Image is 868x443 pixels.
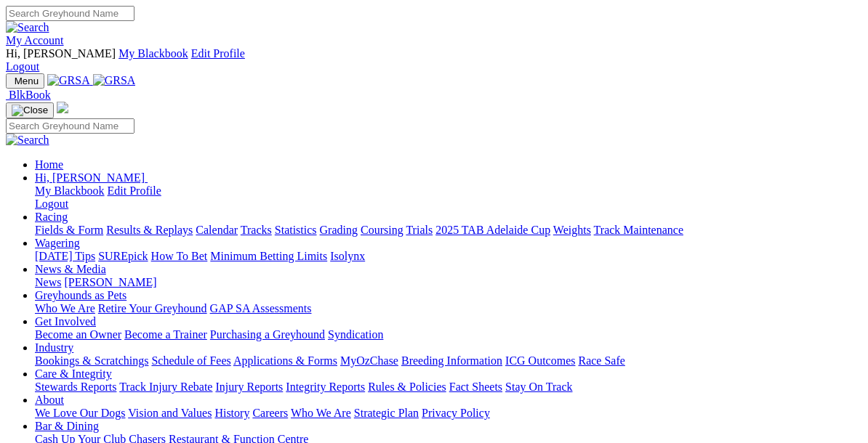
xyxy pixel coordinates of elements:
a: How To Bet [151,250,208,262]
div: Hi, [PERSON_NAME] [35,184,862,211]
span: Menu [15,76,39,86]
a: Logout [35,198,68,210]
a: MyOzChase [340,354,398,367]
a: Grading [320,224,358,236]
a: My Account [6,34,64,46]
a: We Love Our Dogs [35,407,125,419]
a: Results & Replays [106,224,193,236]
div: News & Media [35,276,862,289]
a: Home [35,158,63,171]
input: Search [6,6,134,21]
a: About [35,394,64,406]
a: Isolynx [330,250,365,262]
a: My Blackbook [118,47,188,60]
button: Toggle navigation [6,73,44,89]
a: Vision and Values [128,407,212,419]
div: Care & Integrity [35,381,862,394]
a: Statistics [275,224,317,236]
div: Industry [35,354,862,367]
span: Hi, [PERSON_NAME] [6,47,116,60]
a: Fact Sheets [449,381,502,393]
a: Become a Trainer [124,328,207,341]
a: Racing [35,211,68,223]
a: Race Safe [578,354,624,367]
img: logo-grsa-white.png [57,102,68,113]
a: Stay On Track [505,381,572,393]
a: 2025 TAB Adelaide Cup [435,224,550,236]
a: News [35,276,61,288]
div: Get Involved [35,328,862,341]
a: Get Involved [35,315,96,328]
a: Integrity Reports [286,381,365,393]
a: Stewards Reports [35,381,116,393]
a: Hi, [PERSON_NAME] [35,171,148,184]
a: Track Maintenance [594,224,683,236]
a: Industry [35,341,73,354]
a: ICG Outcomes [505,354,575,367]
a: Calendar [196,224,238,236]
a: Logout [6,60,39,73]
a: SUREpick [98,250,148,262]
a: Weights [553,224,591,236]
a: Privacy Policy [422,407,490,419]
a: Purchasing a Greyhound [210,328,325,341]
a: Trials [406,224,433,236]
img: GRSA [47,74,90,87]
a: Bar & Dining [35,420,99,432]
a: Become an Owner [35,328,121,341]
div: Greyhounds as Pets [35,302,862,315]
a: GAP SA Assessments [210,302,312,314]
a: BlkBook [6,89,51,101]
a: Fields & Form [35,224,103,236]
a: [DATE] Tips [35,250,95,262]
a: Bookings & Scratchings [35,354,148,367]
a: Applications & Forms [233,354,337,367]
a: Retire Your Greyhound [98,302,207,314]
div: Wagering [35,250,862,263]
a: Greyhounds as Pets [35,289,126,301]
a: Edit Profile [191,47,245,60]
a: Track Injury Rebate [119,381,212,393]
a: Breeding Information [401,354,502,367]
a: [PERSON_NAME] [64,276,156,288]
a: Schedule of Fees [151,354,230,367]
a: My Blackbook [35,184,105,197]
a: Syndication [328,328,383,341]
a: Edit Profile [108,184,161,197]
a: Careers [252,407,288,419]
a: Rules & Policies [368,381,446,393]
a: Who We Are [35,302,95,314]
a: Tracks [241,224,272,236]
img: Search [6,134,49,147]
button: Toggle navigation [6,102,54,118]
a: Coursing [361,224,403,236]
a: Care & Integrity [35,367,112,380]
img: Search [6,21,49,34]
a: Who We Are [291,407,351,419]
a: Minimum Betting Limits [210,250,327,262]
div: About [35,407,862,420]
a: History [214,407,249,419]
a: Injury Reports [215,381,283,393]
span: Hi, [PERSON_NAME] [35,171,145,184]
div: My Account [6,47,862,73]
div: Racing [35,224,862,237]
img: GRSA [93,74,136,87]
a: Strategic Plan [354,407,419,419]
input: Search [6,118,134,134]
img: Close [12,105,48,116]
a: News & Media [35,263,106,275]
a: Wagering [35,237,80,249]
span: BlkBook [9,89,51,101]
